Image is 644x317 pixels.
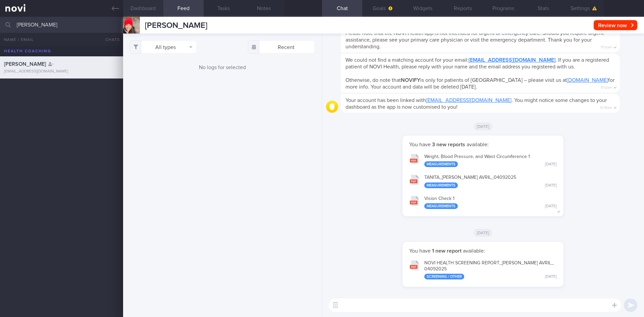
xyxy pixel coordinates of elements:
div: Screening / Other [424,274,464,279]
strong: 1 new report [431,248,463,254]
a: [EMAIL_ADDRESS][DOMAIN_NAME] [426,98,512,103]
div: [EMAIL_ADDRESS][DOMAIN_NAME] [4,69,119,74]
a: [DOMAIN_NAME] [567,77,608,83]
div: Vision Check 1 [424,196,557,209]
span: Your account has been linked with . You might notice some changes to your dashboard as the app is... [345,98,607,110]
div: [DATE] [545,183,557,188]
a: [EMAIL_ADDRESS][DOMAIN_NAME] [469,57,555,63]
button: Weight, Blood Pressure, and Waist Circumference 1 Measurements [DATE] [406,150,560,171]
strong: 3 new reports [431,142,467,147]
div: TANITA_ [PERSON_NAME] AVRIL_ 04092025 [424,175,557,188]
span: [PERSON_NAME] [145,21,207,30]
div: [DATE] [545,162,557,167]
span: 10:12am [601,43,612,50]
strong: NOVIFY [401,77,420,83]
div: No logs for selected [130,64,315,71]
button: Vision Check 1 Measurements [DATE] [406,192,560,213]
div: [DATE] [545,204,557,209]
span: 10:12am [601,84,612,90]
span: [DATE] [474,122,493,130]
div: Measurements [424,161,458,167]
div: NOVI HEALTH SCREENING REPORT_ [PERSON_NAME] AVRIL_ 04092025 [424,260,557,279]
div: Weight, Blood Pressure, and Waist Circumference 1 [424,154,557,167]
span: Please note that the NOVI Health app is not intended for urgent or emergency care. Should you req... [345,31,604,49]
div: [DATE] [545,274,557,279]
p: You have available: [409,141,557,148]
span: [DATE] [474,229,493,237]
span: Otherwise, do note that is only for patients of [GEOGRAPHIC_DATA] – please visit us at for more i... [345,77,614,90]
span: [PERSON_NAME] [4,61,46,67]
button: All types [130,40,197,54]
p: You have available: [409,248,557,254]
button: TANITA_[PERSON_NAME] AVRIL_04092025 Measurements [DATE] [406,170,560,192]
div: Measurements [424,203,458,209]
button: NOVI HEALTH SCREENING REPORT_[PERSON_NAME] AVRIL_04092025 Screening / Other [DATE] [406,256,560,283]
span: 10:30am [600,104,612,110]
div: Measurements [424,182,458,188]
button: Review now [594,20,637,30]
button: Chats [96,33,123,46]
span: We could not find a matching account for your email: . If you are a registered patient of NOVI He... [345,57,609,69]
